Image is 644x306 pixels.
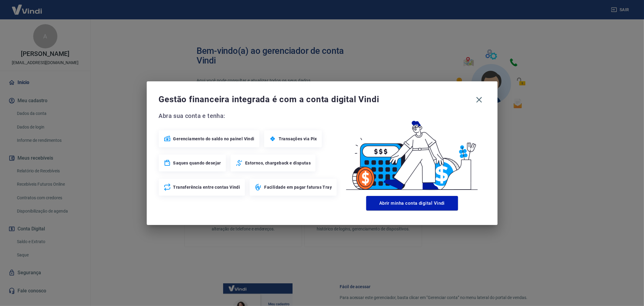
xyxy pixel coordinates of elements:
span: Transferência entre contas Vindi [173,184,240,190]
span: Gerenciamento do saldo no painel Vindi [173,136,255,142]
span: Abra sua conta e tenha: [159,111,339,121]
img: Good Billing [339,111,485,194]
span: Transações via Pix [279,136,317,142]
span: Facilidade em pagar faturas Tray [264,184,332,190]
button: Abrir minha conta digital Vindi [366,196,458,210]
span: Gestão financeira integrada é com a conta digital Vindi [159,93,473,106]
span: Estornos, chargeback e disputas [245,160,311,166]
span: Saques quando desejar [173,160,221,166]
